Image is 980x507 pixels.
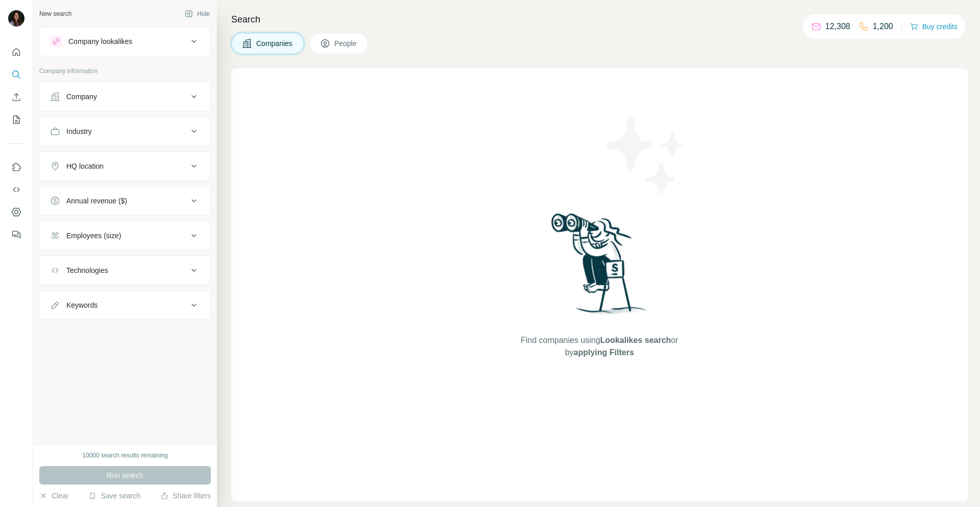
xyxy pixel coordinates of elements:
button: Enrich CSV [8,88,24,106]
span: People [334,38,358,49]
div: Company [66,91,97,102]
button: Save search [88,491,140,501]
img: Surfe Illustration - Stars [600,109,692,201]
button: Search [8,65,24,84]
button: Company lookalikes [40,29,210,54]
span: applying Filters [574,348,634,357]
button: Quick start [8,43,24,61]
img: Surfe Illustration - Woman searching with binoculars [547,211,653,325]
div: New search [39,9,71,18]
div: Industry [66,126,92,136]
div: Company lookalikes [68,36,132,47]
div: Annual revenue ($) [66,196,127,206]
button: Buy credits [910,19,958,34]
button: My lists [8,110,24,129]
button: Use Surfe on LinkedIn [8,158,24,176]
p: 1,200 [873,20,893,33]
button: Feedback [8,225,24,244]
p: 12,308 [825,20,850,33]
div: Keywords [66,300,97,310]
button: Company [40,84,210,109]
p: Company information [39,66,211,76]
button: Dashboard [8,203,24,221]
button: Employees (size) [40,223,210,248]
button: Industry [40,119,210,144]
button: Keywords [40,293,210,317]
button: Share filters [160,491,211,501]
img: Avatar [8,10,24,27]
span: Find companies using or by [518,334,681,359]
span: Lookalikes search [600,336,671,344]
button: Use Surfe API [8,180,24,199]
h4: Search [231,12,968,27]
div: Employees (size) [66,231,121,241]
span: Companies [256,38,293,49]
button: Annual revenue ($) [40,189,210,213]
div: Technologies [66,265,108,275]
button: Hide [178,6,217,21]
button: Technologies [40,258,210,283]
button: HQ location [40,154,210,178]
div: HQ location [66,161,104,171]
div: 10000 search results remaining [82,451,167,460]
button: Clear [39,491,68,501]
